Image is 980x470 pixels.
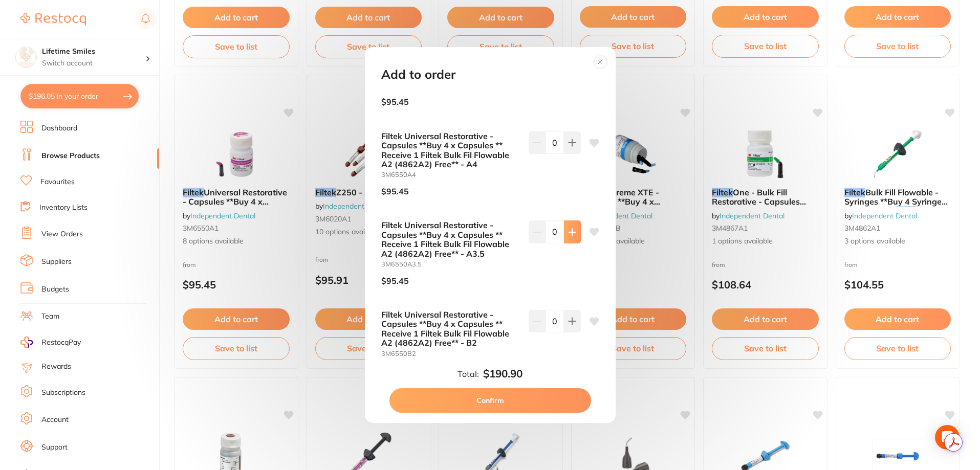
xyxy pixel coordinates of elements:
[381,68,455,82] h2: Add to order
[483,368,522,380] b: $190.90
[381,310,520,348] b: Filtek Universal Restorative - Capsules **Buy 4 x Capsules ** Receive 1 Filtek Bulk Fil Flowable ...
[381,187,409,196] p: $95.45
[381,220,520,258] b: Filtek Universal Restorative - Capsules **Buy 4 x Capsules ** Receive 1 Filtek Bulk Fil Flowable ...
[381,171,520,178] small: 3M6550A4
[381,350,520,357] small: 3M6550B2
[935,425,960,450] div: Open Intercom Messenger
[381,276,409,285] p: $95.45
[389,388,591,413] button: Confirm
[381,131,520,169] b: Filtek Universal Restorative - Capsules **Buy 4 x Capsules ** Receive 1 Filtek Bulk Fil Flowable ...
[458,369,479,378] label: Total:
[381,97,409,106] p: $95.45
[381,260,520,268] small: 3M6550A3.5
